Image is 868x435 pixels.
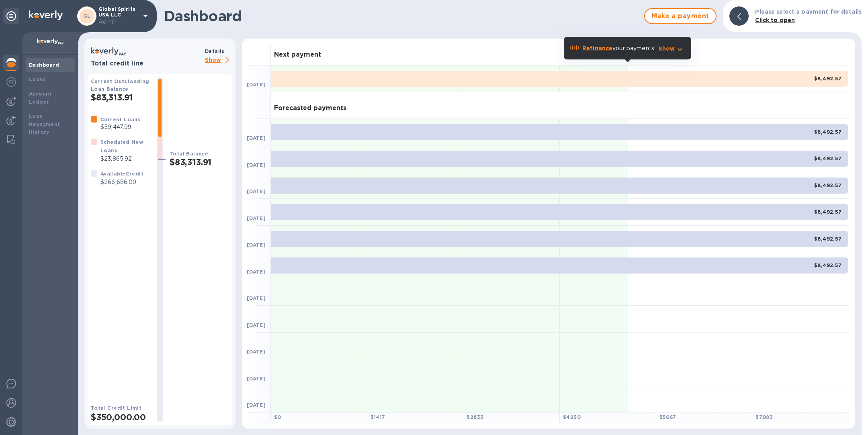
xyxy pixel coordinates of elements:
h3: Total credit line [91,60,202,67]
b: Refinance [582,45,612,51]
b: $ 0 [274,414,281,420]
h2: $350,000.00 [91,412,150,422]
b: $8,492.57 [814,236,842,242]
p: Show [659,45,675,53]
b: $8,492.57 [814,76,842,82]
p: Show [205,55,232,65]
b: [DATE] [247,349,266,355]
b: Loans [29,76,46,82]
p: $59,447.99 [100,123,141,131]
b: $8,492.57 [814,262,842,268]
b: [DATE] [247,242,266,248]
b: Dashboard [29,62,59,68]
b: [DATE] [247,322,266,328]
p: Global Spirits USA LLC [98,6,139,26]
b: $8,492.57 [814,182,842,188]
b: $ 1417 [371,414,385,420]
b: Total Balance [170,151,208,157]
div: Unpin categories [3,8,19,24]
b: $8,492.57 [814,155,842,161]
b: GL [83,13,91,19]
b: Loan Repayment History [29,113,60,135]
b: [DATE] [247,162,266,168]
b: Current Outstanding Loan Balance [91,78,149,92]
b: Details [205,48,225,54]
b: Total Credit Limit [91,405,141,411]
b: $8,492.57 [814,209,842,215]
b: [DATE] [247,135,266,141]
b: [DATE] [247,188,266,194]
p: $23,865.92 [100,155,150,163]
b: [DATE] [247,269,266,275]
h1: Dashboard [164,8,640,25]
b: $ 4250 [563,414,581,420]
b: Scheduled New Loans [100,139,143,153]
h2: $83,313.91 [170,157,229,167]
b: [DATE] [247,402,266,408]
b: [DATE] [247,376,266,382]
p: Admin [98,18,139,26]
h2: $83,313.91 [91,92,150,102]
b: $ 2833 [467,414,483,420]
p: $266,686.09 [100,178,143,186]
button: Show [659,45,685,53]
button: Make a payment [644,8,717,24]
img: Foreign exchange [6,77,16,87]
b: [DATE] [247,82,266,88]
span: Make a payment [651,11,709,21]
b: Click to open [755,17,795,23]
b: [DATE] [247,215,266,221]
b: $8,492.57 [814,129,842,135]
b: Current Loans [100,116,141,123]
p: your payments. [582,44,655,53]
b: [DATE] [247,295,266,301]
h3: Forecasted payments [274,104,346,112]
b: Please select a payment for details [755,8,862,15]
b: Account Ledger [29,91,52,105]
b: $ 7083 [755,414,773,420]
h3: Next payment [274,51,321,59]
img: Logo [29,10,63,20]
b: $ 5667 [659,414,676,420]
b: Available Credit [100,171,143,177]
